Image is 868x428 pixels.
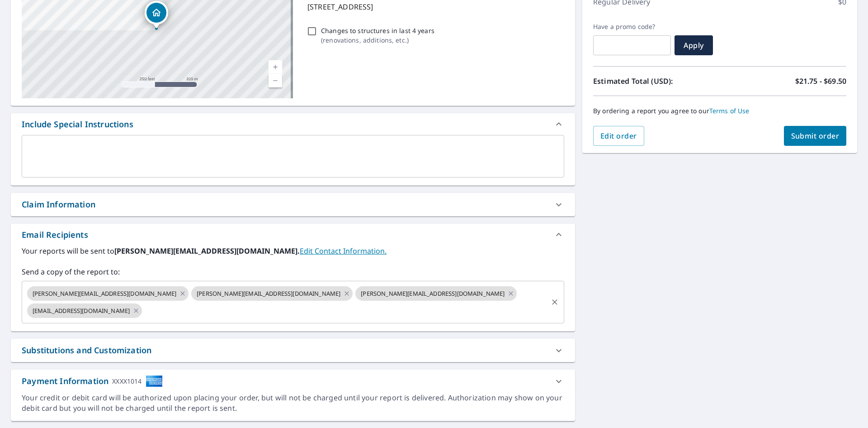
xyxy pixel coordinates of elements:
[11,370,575,393] div: Payment InformationXXXX1014cardImage
[593,126,644,146] button: Edit order
[22,118,133,130] div: Include Special Instructions
[27,307,135,315] span: [EMAIL_ADDRESS][DOMAIN_NAME]
[112,375,142,387] div: XXXX1014
[11,113,575,135] div: Include Special Instructions
[593,107,846,115] p: By ordering a report you agree to our
[145,1,168,29] div: Dropped pin, building 1, Residential property, 4866 Rothschild Dr Coral Springs, FL 33067
[22,266,564,277] label: Send a copy of the report to:
[682,40,706,50] span: Apply
[269,74,282,87] a: Current Level 17, Zoom Out
[321,35,434,45] p: ( renovations, additions, etc. )
[600,131,637,141] span: Edit order
[269,60,282,74] a: Current Level 17, Zoom In
[22,198,95,211] div: Claim Information
[114,246,300,256] b: [PERSON_NAME][EMAIL_ADDRESS][DOMAIN_NAME].
[355,289,510,298] span: [PERSON_NAME][EMAIL_ADDRESS][DOMAIN_NAME]
[675,35,713,55] button: Apply
[22,229,88,241] div: Email Recipients
[11,193,575,216] div: Claim Information
[27,286,189,301] div: [PERSON_NAME][EMAIL_ADDRESS][DOMAIN_NAME]
[784,126,847,146] button: Submit order
[300,246,387,256] a: EditContactInfo
[27,289,182,298] span: [PERSON_NAME][EMAIL_ADDRESS][DOMAIN_NAME]
[355,286,517,301] div: [PERSON_NAME][EMAIL_ADDRESS][DOMAIN_NAME]
[27,303,142,318] div: [EMAIL_ADDRESS][DOMAIN_NAME]
[593,23,671,31] label: Have a promo code?
[307,1,561,12] p: [STREET_ADDRESS]
[22,245,564,256] label: Your reports will be sent to
[593,76,720,87] p: Estimated Total (USD):
[146,375,163,387] img: cardImage
[191,286,353,301] div: [PERSON_NAME][EMAIL_ADDRESS][DOMAIN_NAME]
[191,289,346,298] span: [PERSON_NAME][EMAIL_ADDRESS][DOMAIN_NAME]
[548,296,561,308] button: Clear
[321,26,434,35] p: Changes to structures in last 4 years
[22,375,163,387] div: Payment Information
[11,224,575,245] div: Email Recipients
[709,106,750,115] a: Terms of Use
[22,393,564,414] div: Your credit or debit card will be authorized upon placing your order, but will not be charged unt...
[795,76,846,87] p: $21.75 - $69.50
[791,131,840,141] span: Submit order
[11,339,575,362] div: Substitutions and Customization
[22,344,151,356] div: Substitutions and Customization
